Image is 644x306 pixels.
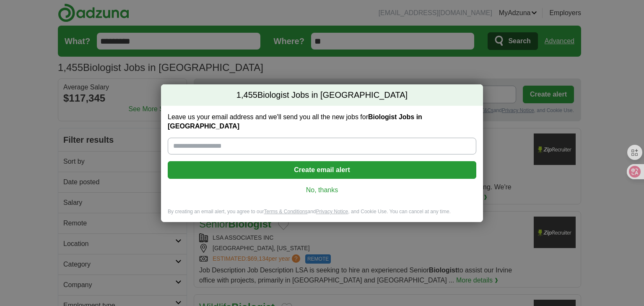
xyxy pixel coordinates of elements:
[264,209,307,214] a: Terms & Conditions
[161,208,483,222] div: By creating an email alert, you agree to our and , and Cookie Use. You can cancel at any time.
[236,89,257,101] span: 1,455
[161,84,483,106] h2: Biologist Jobs in [GEOGRAPHIC_DATA]
[168,161,476,179] button: Create email alert
[168,112,476,131] label: Leave us your email address and we'll send you all the new jobs for
[316,209,348,214] a: Privacy Notice
[174,186,470,195] a: No, thanks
